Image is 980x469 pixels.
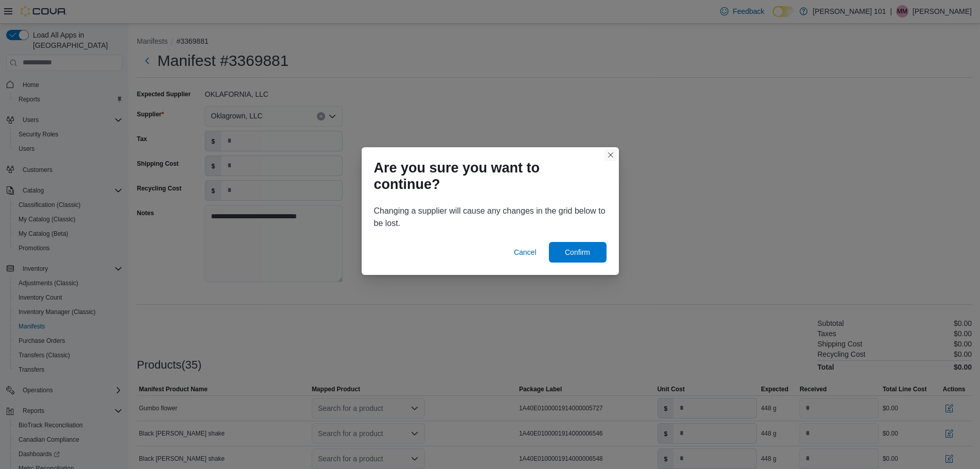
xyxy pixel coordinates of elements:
span: Confirm [565,247,590,257]
h1: Are you sure you want to continue? [374,160,598,193]
button: Confirm [549,242,607,263]
span: Cancel [514,247,537,257]
p: Changing a supplier will cause any changes in the grid below to be lost. [374,205,607,230]
button: Closes this modal window [604,149,617,161]
button: Cancel [510,242,541,263]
